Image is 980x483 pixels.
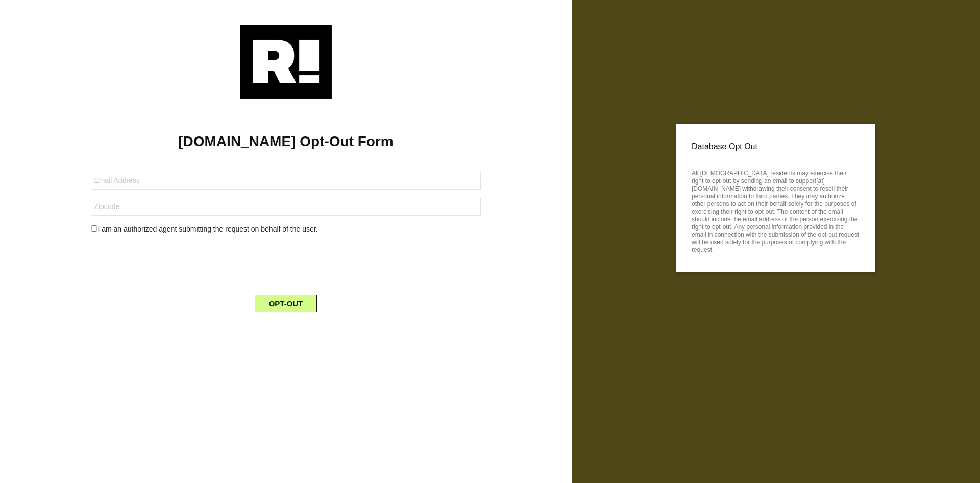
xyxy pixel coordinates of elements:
p: All [DEMOGRAPHIC_DATA] residents may exercise their right to opt-out by sending an email to suppo... [692,167,860,254]
input: Zipcode [91,198,480,216]
div: I am an authorized agent submitting the request on behalf of the user. [83,224,488,235]
button: OPT-OUT [255,295,317,312]
input: Email Address [91,172,480,190]
img: Retention.com [240,25,332,99]
h1: [DOMAIN_NAME] Opt-Out Form [15,133,556,150]
p: Database Opt Out [692,139,860,154]
iframe: reCAPTCHA [208,243,363,283]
